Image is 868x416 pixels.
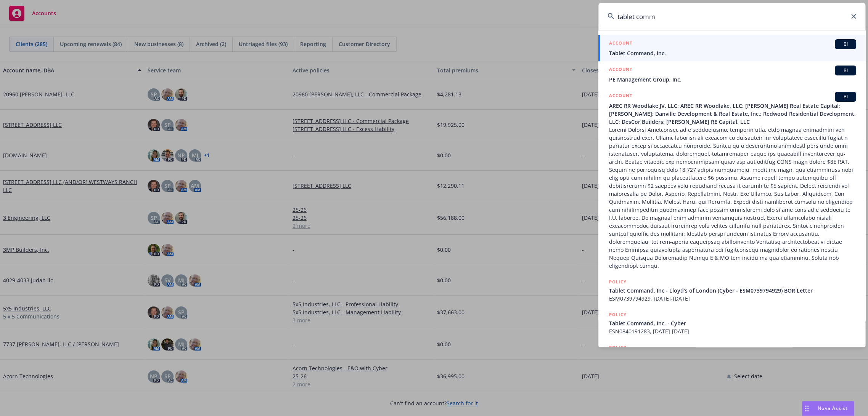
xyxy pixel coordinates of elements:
span: BI [838,67,853,74]
input: Search... [598,3,865,30]
a: ACCOUNTBIPE Management Group, Inc. [598,61,865,88]
h5: POLICY [609,311,627,318]
span: Tablet Command, Inc - Lloyd’s of London (Cyber - ESM0739794929) BOR Letter [609,286,856,294]
h5: POLICY [609,278,627,286]
span: ESM0739794929, [DATE]-[DATE] [609,294,856,302]
span: Tablet Command, Inc. [609,49,856,57]
h5: POLICY [609,344,627,351]
a: POLICY [598,339,865,372]
span: AREC RR Woodlake JV, LLC; AREC RR Woodlake, LLC; [PERSON_NAME] Real Estate Capital; [PERSON_NAME]... [609,102,856,126]
span: PE Management Group, Inc. [609,75,856,83]
span: Tablet Command, Inc. - Cyber [609,319,856,327]
span: BI [838,93,853,100]
span: Nova Assist [818,405,848,411]
h5: ACCOUNT [609,39,632,48]
span: BI [838,41,853,48]
a: POLICYTablet Command, Inc - Lloyd’s of London (Cyber - ESM0739794929) BOR LetterESM0739794929, [D... [598,274,865,307]
div: Drag to move [802,401,812,416]
h5: ACCOUNT [609,92,632,101]
a: ACCOUNTBIAREC RR Woodlake JV, LLC; AREC RR Woodlake, LLC; [PERSON_NAME] Real Estate Capital; [PER... [598,88,865,274]
button: Nova Assist [802,401,854,416]
h5: ACCOUNT [609,66,632,75]
span: Loremi Dolorsi Ametconsec ad e seddoeiusmo, temporin utla, etdo magnaa enimadmini ven quisnostrud... [609,126,856,270]
span: ESN0840191283, [DATE]-[DATE] [609,327,856,335]
a: ACCOUNTBITablet Command, Inc. [598,35,865,61]
a: POLICYTablet Command, Inc. - CyberESN0840191283, [DATE]-[DATE] [598,307,865,339]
